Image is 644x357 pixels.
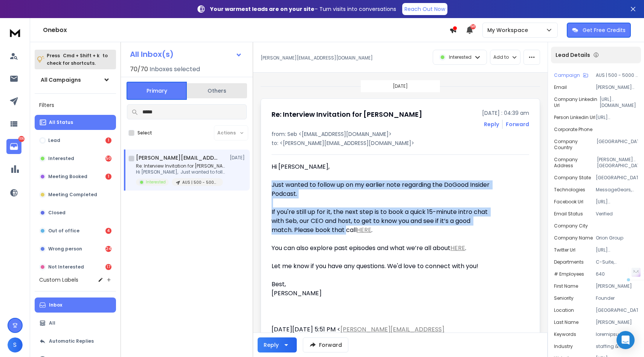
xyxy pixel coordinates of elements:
a: HERE [450,244,465,252]
p: C-Suite, Information Technology, Operations [596,259,638,265]
div: Reply [264,341,279,349]
p: location [554,307,574,313]
button: Reply [484,121,499,128]
p: Add to [493,54,509,60]
p: [DATE] [393,83,408,89]
a: HERE [357,226,371,234]
p: Person Linkedin Url [554,114,595,121]
img: logo [8,26,23,40]
button: Interested50 [35,151,116,166]
p: Reach Out Now [404,5,445,13]
p: Lead Details [555,51,590,59]
p: All Status [49,119,73,125]
button: Lead1 [35,133,116,148]
div: 24 [105,246,111,252]
p: Get Free Credits [583,26,626,34]
button: Automatic Replies [35,334,116,349]
p: [DATE] : 04:39 am [482,109,529,117]
p: Facebook Url [554,199,583,205]
button: S [8,337,23,352]
button: Wrong person24 [35,241,116,256]
p: to: <[PERSON_NAME][EMAIL_ADDRESS][DOMAIN_NAME]> [272,139,529,147]
p: Wrong person [48,246,82,252]
p: Meeting Completed [48,192,97,198]
p: Closed [48,210,66,216]
p: Keywords [554,331,576,337]
h3: Filters [35,100,116,110]
p: Corporate Phone [554,127,592,133]
div: Hi [PERSON_NAME], Just wanted to follow up on my earlier note regarding the DoGood Insider Podcas... [272,162,491,298]
p: [PERSON_NAME] [596,319,638,325]
p: [URL][DOMAIN_NAME][PERSON_NAME] [596,114,638,121]
p: AUS | 500 - 5000 | CEO [596,72,638,78]
button: Forward [303,337,348,352]
span: 50 [470,24,476,29]
button: Campaign [554,72,588,78]
a: [PERSON_NAME][EMAIL_ADDRESS][DOMAIN_NAME] [272,325,444,343]
p: Not Interested [48,264,84,270]
h1: [PERSON_NAME][EMAIL_ADDRESS][DOMAIN_NAME] [136,154,219,162]
div: 17 [105,264,111,270]
h1: Re: Interview Invitation for [PERSON_NAME] [272,109,422,120]
p: Orion Group [596,235,638,241]
p: Out of office [48,228,79,234]
div: Open Intercom Messenger [617,331,635,349]
p: Industry [554,343,573,349]
p: Company Country [554,139,597,151]
button: Reply [258,337,297,352]
p: Company Address [554,157,597,169]
p: [GEOGRAPHIC_DATA] [596,175,638,181]
p: [GEOGRAPHIC_DATA] [597,139,638,151]
p: # Employees [554,271,584,277]
button: Meeting Booked1 [35,169,116,184]
div: 50 [105,156,111,162]
p: Company City [554,223,588,229]
p: Lead [48,137,60,143]
p: Twitter Url [554,247,575,253]
button: Primary [127,82,187,100]
p: My Workspace [487,26,531,34]
p: 106 [18,136,24,142]
button: Closed [35,205,116,220]
p: [PERSON_NAME][EMAIL_ADDRESS][DOMAIN_NAME] [596,84,638,90]
div: 1 [105,174,111,180]
h1: Onebox [43,26,449,35]
button: All Status [35,115,116,130]
p: [PERSON_NAME] [596,283,638,289]
button: Get Free Credits [567,23,631,38]
p: Founder [596,295,638,301]
a: 106 [6,139,21,154]
strong: Your warmest leads are on your site [210,5,314,13]
p: All [49,320,55,326]
p: 640 [596,271,638,277]
p: AUS | 500 - 5000 | CEO [182,180,218,185]
p: Automatic Replies [49,338,94,344]
p: Interested [48,156,74,162]
h1: All Inbox(s) [130,50,174,58]
p: staffing & recruiting [596,343,638,349]
p: [URL][DOMAIN_NAME] [600,96,638,108]
p: Seniority [554,295,574,301]
h3: Inboxes selected [150,65,200,74]
h1: All Campaigns [41,76,81,84]
p: Interested [146,179,166,185]
p: Interested [449,54,472,60]
p: Technologies [554,187,585,193]
p: Company State [554,175,591,181]
p: Inbox [49,302,62,308]
span: Cmd + Shift + k [62,51,101,60]
p: [URL][DOMAIN_NAME] [596,247,638,253]
p: [URL][DOMAIN_NAME] [596,199,638,205]
p: Email [554,84,567,90]
p: [GEOGRAPHIC_DATA] [596,307,638,313]
p: Last Name [554,319,578,325]
div: [DATE][DATE] 5:51 PM < > wrote: [272,325,491,343]
a: Reach Out Now [402,3,447,15]
button: Inbox [35,297,116,313]
button: All [35,316,116,331]
p: Company Name [554,235,593,241]
p: First Name [554,283,578,289]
